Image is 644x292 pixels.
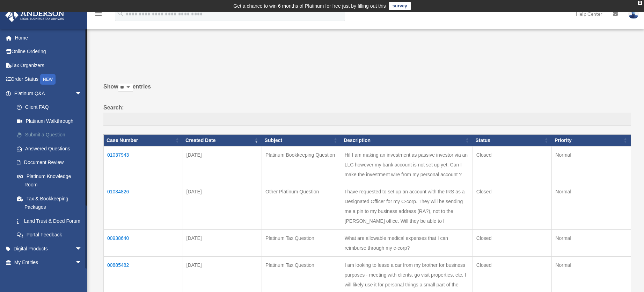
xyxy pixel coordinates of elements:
[341,183,473,229] td: I have requested to set up an account with the IRS as a Designated Officer for my C-corp. They wi...
[552,146,631,183] td: Normal
[103,82,631,99] label: Show entries
[473,134,552,146] th: Status: activate to sort column ascending
[103,103,631,126] label: Search:
[262,146,341,183] td: Platinum Bookkeeping Question
[5,58,93,72] a: Tax Organizers
[3,8,66,22] img: Anderson Advisors Platinum Portal
[118,84,133,92] select: Showentries
[473,229,552,256] td: Closed
[233,2,386,10] div: Get a chance to win 6 months of Platinum for free just by filling out this
[10,156,93,170] a: Document Review
[117,9,124,17] i: search
[183,229,262,256] td: [DATE]
[104,146,183,183] td: 01037943
[552,229,631,256] td: Normal
[5,242,93,256] a: Digital Productsarrow_drop_down
[341,229,473,256] td: What are allowable medical expenses that I can reimburse through my c-corp?
[262,134,341,146] th: Subject: activate to sort column ascending
[183,183,262,229] td: [DATE]
[473,183,552,229] td: Closed
[628,9,639,19] img: User Pic
[341,146,473,183] td: Hi! I am making an investment as passive investor via an LLC however my bank account is not set u...
[103,113,631,126] input: Search:
[262,229,341,256] td: Platinum Tax Question
[94,12,103,18] a: menu
[104,183,183,229] td: 01034826
[75,86,89,101] span: arrow_drop_down
[389,2,411,10] a: survey
[10,128,93,142] a: Submit a Question
[40,74,56,85] div: NEW
[183,146,262,183] td: [DATE]
[10,100,93,114] a: Client FAQ
[10,228,93,242] a: Portal Feedback
[75,242,89,256] span: arrow_drop_down
[10,214,93,228] a: Land Trust & Deed Forum
[5,31,93,45] a: Home
[104,229,183,256] td: 00938640
[341,134,473,146] th: Description: activate to sort column ascending
[75,256,89,270] span: arrow_drop_down
[104,134,183,146] th: Case Number: activate to sort column ascending
[183,134,262,146] th: Created Date: activate to sort column ascending
[473,146,552,183] td: Closed
[552,183,631,229] td: Normal
[5,72,93,87] a: Order StatusNEW
[94,10,103,18] i: menu
[10,169,93,192] a: Platinum Knowledge Room
[5,256,93,270] a: My Entitiesarrow_drop_down
[552,134,631,146] th: Priority: activate to sort column ascending
[5,45,93,59] a: Online Ordering
[638,1,642,5] div: close
[262,183,341,229] td: Other Platinum Question
[10,192,93,214] a: Tax & Bookkeeping Packages
[10,142,89,156] a: Answered Questions
[5,86,93,100] a: Platinum Q&Aarrow_drop_down
[10,114,93,128] a: Platinum Walkthrough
